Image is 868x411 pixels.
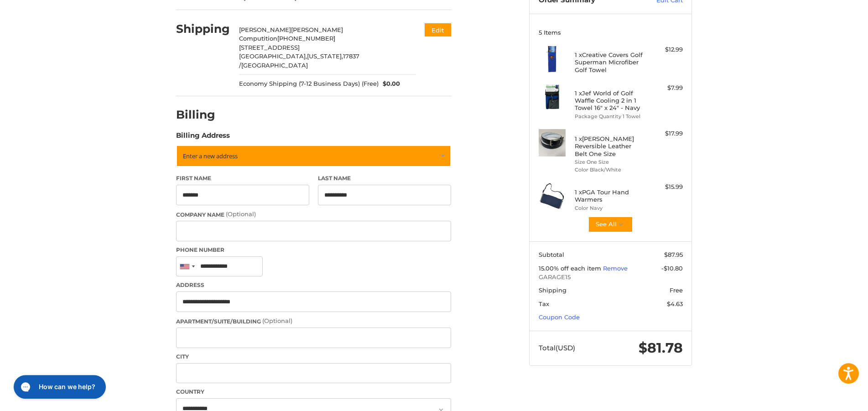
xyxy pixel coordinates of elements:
[539,286,567,294] span: Shipping
[277,35,335,42] span: [PHONE_NUMBER]
[239,44,300,51] span: [STREET_ADDRESS]
[177,257,198,276] div: United States: +1
[539,300,549,307] span: Tax
[176,246,451,254] label: Phone Number
[539,265,603,272] span: 15.00% off each item
[539,29,683,36] h3: 5 Items
[575,51,645,73] h4: 1 x Creative Covers Golf Superman Microfiber Golf Towel
[176,210,451,219] label: Company Name
[575,204,645,212] li: Color Navy
[9,372,109,402] iframe: Gorgias live chat messenger
[539,251,564,258] span: Subtotal
[603,265,628,272] a: Remove
[379,79,400,88] span: $0.00
[575,113,645,120] li: Package Quantity 1 Towel
[239,52,359,69] span: 17837 /
[647,83,683,93] div: $7.99
[176,317,451,326] label: Apartment/Suite/Building
[647,182,683,192] div: $15.99
[575,188,645,203] h4: 1 x PGA Tour Hand Warmers
[176,22,230,36] h2: Shipping
[575,135,645,157] h4: 1 x [PERSON_NAME] Reversible Leather Belt One Size
[670,286,683,294] span: Free
[291,26,343,33] span: [PERSON_NAME]
[176,108,229,122] h2: Billing
[588,216,633,233] button: See All
[176,281,451,289] label: Address
[239,79,379,88] span: Economy Shipping (7-12 Business Days) (Free)
[318,174,451,182] label: Last Name
[425,23,451,36] button: Edit
[176,145,451,167] a: Enter or select a different address
[539,313,580,321] a: Coupon Code
[575,158,645,166] li: Size One Size
[539,273,683,282] span: GARAGE15
[239,52,307,60] span: [GEOGRAPHIC_DATA],
[262,317,292,324] small: (Optional)
[176,130,230,145] legend: Billing Address
[307,52,343,60] span: [US_STATE],
[176,174,309,182] label: First Name
[241,62,308,69] span: [GEOGRAPHIC_DATA]
[647,45,683,54] div: $12.99
[667,300,683,307] span: $4.63
[575,89,645,112] h4: 1 x Jef World of Golf Waffle Cooling 2 in 1 Towel 16" x 24" - Navy
[647,129,683,138] div: $17.99
[226,210,256,218] small: (Optional)
[664,251,683,258] span: $87.95
[183,152,238,160] span: Enter a new address
[176,353,451,361] label: City
[239,35,277,42] span: Computition
[539,343,575,352] span: Total (USD)
[176,388,451,396] label: Country
[661,265,683,272] span: -$10.80
[575,166,645,174] li: Color Black/White
[639,339,683,356] span: $81.78
[239,26,291,33] span: [PERSON_NAME]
